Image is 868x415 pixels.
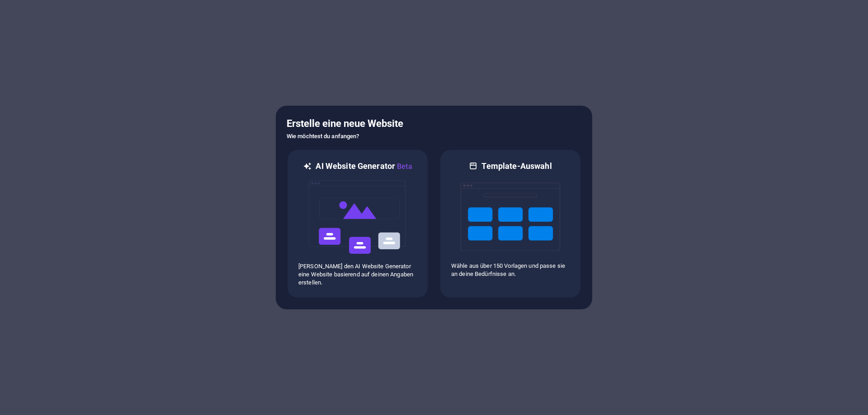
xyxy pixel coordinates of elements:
div: AI Website GeneratorBetaai[PERSON_NAME] den AI Website Generator eine Website basierend auf deine... [287,149,429,298]
div: Template-AuswahlWähle aus über 150 Vorlagen und passe sie an deine Bedürfnisse an. [439,149,581,298]
p: Wähle aus über 150 Vorlagen und passe sie an deine Bedürfnisse an. [451,262,570,278]
img: ai [308,172,407,262]
span: Beta [395,162,412,171]
h6: Template-Auswahl [481,161,552,172]
p: [PERSON_NAME] den AI Website Generator eine Website basierend auf deinen Angaben erstellen. [298,262,417,287]
h6: AI Website Generator [316,161,412,172]
h5: Erstelle eine neue Website [287,117,581,131]
h6: Wie möchtest du anfangen? [287,131,581,142]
